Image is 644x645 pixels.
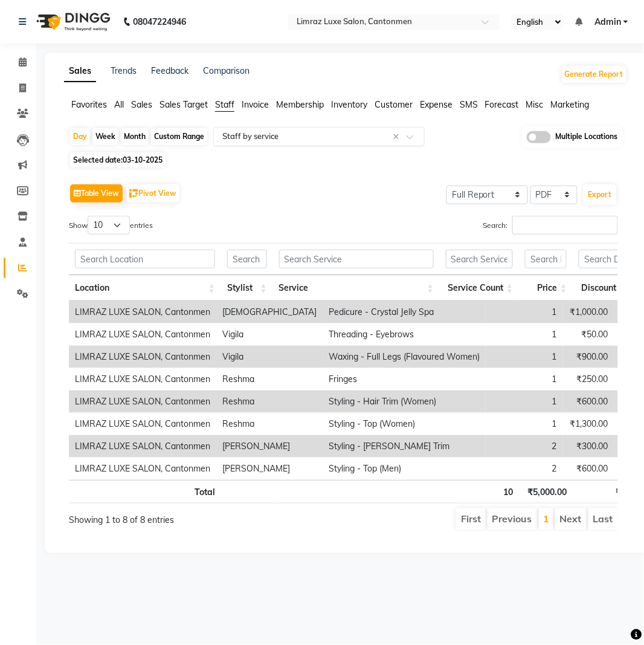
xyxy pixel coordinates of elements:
span: Invoice [242,99,269,110]
td: LIMRAZ LUXE SALON, Cantonmen [69,458,216,480]
th: Price: activate to sort column ascending [519,275,573,301]
span: Favorites [71,99,107,110]
input: Search Service Count [446,250,514,268]
span: Sales Target [159,99,208,110]
td: 1 [486,391,563,413]
td: LIMRAZ LUXE SALON, Cantonmen [69,301,216,323]
label: Search: [483,216,618,235]
input: Search Location [75,250,215,268]
td: Styling - Top (Men) [323,458,486,480]
td: Reshma [216,368,323,391]
span: All [114,99,124,110]
td: Styling - Top (Women) [323,413,486,435]
span: Sales [131,99,152,110]
span: Membership [276,99,324,110]
button: Pivot View [126,184,179,203]
a: Feedback [151,65,188,76]
td: Vigila [216,346,323,368]
span: Selected date: [70,152,166,167]
span: Forecast [485,99,519,110]
th: Discount: activate to sort column ascending [573,275,632,301]
th: Service Count: activate to sort column ascending [440,275,520,301]
div: Custom Range [151,128,207,145]
td: [PERSON_NAME] [216,458,323,480]
td: Styling - [PERSON_NAME] Trim [323,435,486,458]
button: Table View [70,184,123,203]
td: ₹900.00 [563,346,614,368]
a: Comparison [203,65,250,76]
input: Search Service [279,250,434,268]
div: Showing 1 to 8 of 8 entries [69,507,287,527]
td: LIMRAZ LUXE SALON, Cantonmen [69,435,216,458]
span: Customer [375,99,413,110]
th: Location: activate to sort column ascending [69,275,221,301]
td: Pedicure - Crystal Jelly Spa [323,301,486,323]
td: 1 [486,301,563,323]
td: ₹300.00 [563,435,614,458]
td: Vigila [216,323,323,346]
td: Reshma [216,391,323,413]
td: ₹1,000.00 [563,301,614,323]
a: 1 [543,513,549,525]
input: Search Stylist [227,250,267,268]
td: ₹600.00 [563,391,614,413]
td: 2 [486,435,563,458]
label: Show entries [69,216,153,235]
span: Marketing [551,99,590,110]
td: ₹1,300.00 [563,413,614,435]
span: Misc [526,99,544,110]
td: LIMRAZ LUXE SALON, Cantonmen [69,413,216,435]
span: Clear all [393,131,403,143]
td: Reshma [216,413,323,435]
td: ₹250.00 [563,368,614,391]
td: [DEMOGRAPHIC_DATA] [216,301,323,323]
th: Service: activate to sort column ascending [273,275,440,301]
td: LIMRAZ LUXE SALON, Cantonmen [69,323,216,346]
td: 2 [486,458,563,480]
td: Fringes [323,368,486,391]
select: Showentries [88,216,130,235]
b: 08047224946 [133,5,186,39]
a: Trends [111,65,137,76]
button: Export [584,184,617,205]
th: Stylist: activate to sort column ascending [221,275,273,301]
td: 1 [486,346,563,368]
th: ₹5,000.00 [520,480,573,504]
td: [PERSON_NAME] [216,435,323,458]
td: 1 [486,368,563,391]
span: Admin [594,16,621,28]
th: 10 [440,480,520,504]
span: Staff [215,99,234,110]
td: 1 [486,413,563,435]
td: Threading - Eyebrows [323,323,486,346]
img: logo [31,5,114,39]
td: LIMRAZ LUXE SALON, Cantonmen [69,346,216,368]
div: Week [92,128,118,145]
td: LIMRAZ LUXE SALON, Cantonmen [69,391,216,413]
div: Month [121,128,149,145]
div: Day [70,128,90,145]
span: SMS [460,99,478,110]
td: 1 [486,323,563,346]
img: pivot.png [129,189,138,198]
td: ₹50.00 [563,323,614,346]
input: Search: [512,216,618,235]
span: Multiple Locations [556,131,618,143]
span: Expense [420,99,452,110]
button: Generate Report [562,66,626,83]
span: Inventory [331,99,367,110]
td: Waxing - Full Legs (Flavoured Women) [323,346,486,368]
th: Total [69,480,221,504]
input: Search Price [525,250,567,268]
th: ₹0 [573,480,633,504]
a: Sales [64,60,96,82]
span: 03-10-2025 [123,155,163,164]
td: LIMRAZ LUXE SALON, Cantonmen [69,368,216,391]
input: Search Discount [579,250,626,268]
td: Styling - Hair Trim (Women) [323,391,486,413]
td: ₹600.00 [563,458,614,480]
